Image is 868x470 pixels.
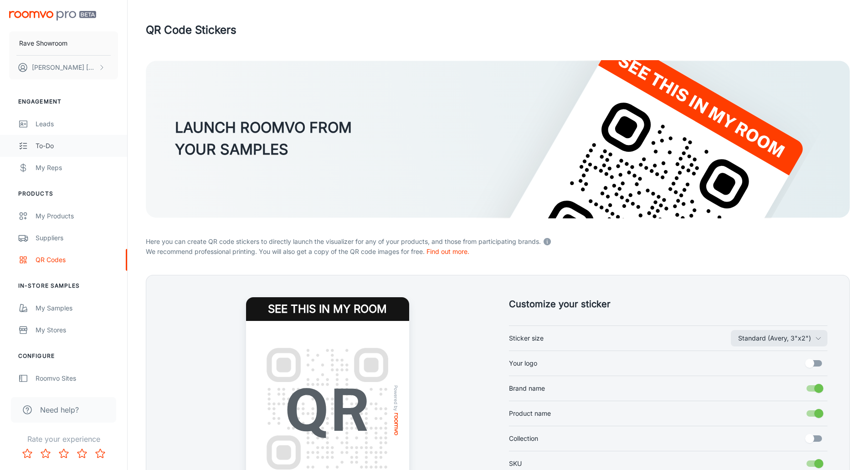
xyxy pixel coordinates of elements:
span: Need help? [40,404,79,415]
span: Collection [509,434,538,444]
span: Powered by [391,385,401,411]
span: SKU [509,459,522,469]
button: Rate 2 star [36,444,55,463]
div: Suppliers [36,233,118,243]
div: QR Codes [36,255,118,265]
h1: QR Code Stickers [146,22,236,38]
img: Roomvo PRO Beta [9,11,96,21]
div: My Products [36,211,118,221]
button: [PERSON_NAME] [PERSON_NAME] [9,56,118,79]
div: My Stores [36,325,118,335]
span: Sticker size [509,333,544,343]
img: roomvo [394,413,398,435]
div: My Reps [36,163,118,173]
h4: See this in my room [246,297,409,321]
p: Here you can create QR code stickers to directly launch the visualizer for any of your products, ... [146,235,850,247]
div: Leads [36,119,118,129]
p: Rate your experience [7,434,120,444]
button: Rate 3 star [55,444,73,463]
button: Rate 4 star [73,444,91,463]
h3: LAUNCH ROOMVO FROM YOUR SAMPLES [175,117,352,160]
span: Your logo [509,358,537,368]
button: Rave Showroom [9,31,118,55]
button: Sticker size [731,330,827,346]
div: My Samples [36,303,118,313]
a: Find out more. [426,248,469,255]
h5: Customize your sticker [509,297,828,311]
span: Brand name [509,383,545,393]
p: Rave Showroom [19,38,67,48]
div: Roomvo Sites [36,373,118,383]
button: Rate 1 star [18,444,36,463]
p: [PERSON_NAME] [PERSON_NAME] [32,62,96,72]
button: Rate 5 star [91,444,109,463]
div: To-do [36,141,118,151]
span: Product name [509,408,551,418]
p: We recommend professional printing. You will also get a copy of the QR code images for free. [146,247,850,257]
